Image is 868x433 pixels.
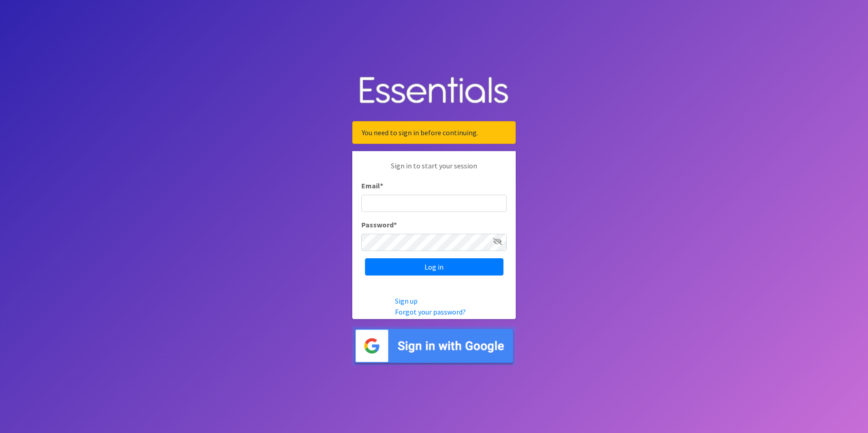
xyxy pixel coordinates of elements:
[352,68,516,114] img: Human Essentials
[365,258,503,276] input: Log in
[352,121,516,144] div: You need to sign in before continuing.
[361,180,383,191] label: Email
[361,219,397,230] label: Password
[361,160,507,180] p: Sign in to start your session
[395,296,418,305] a: Sign up
[394,220,397,229] abbr: required
[380,181,383,190] abbr: required
[395,307,466,316] a: Forgot your password?
[352,326,516,366] img: Sign in with Google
